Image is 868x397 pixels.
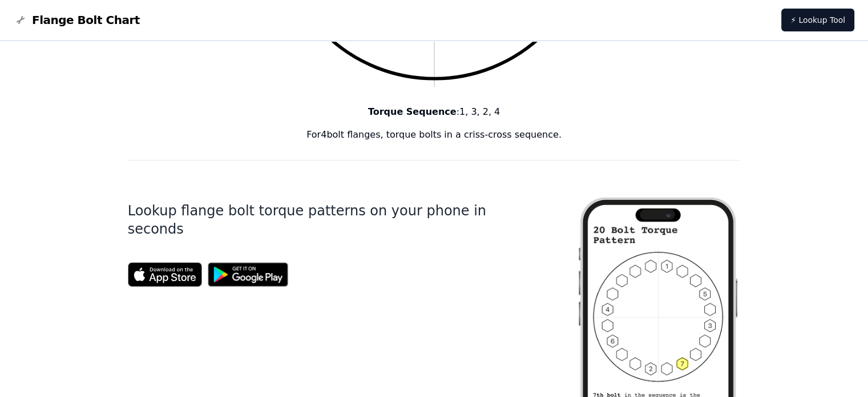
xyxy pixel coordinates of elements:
a: ⚡ Lookup Tool [781,9,854,31]
img: App Store badge for the Flange Bolt Chart app [128,262,202,287]
img: Flange Bolt Chart Logo [14,13,27,27]
a: Flange Bolt Chart LogoFlange Bolt Chart [14,12,140,28]
h1: Lookup flange bolt torque patterns on your phone in seconds [128,202,540,238]
b: Torque Sequence [368,106,457,117]
img: Get it on Google Play [202,256,294,292]
p: For 4 bolt flanges, torque bolts in a criss-cross sequence. [128,128,741,142]
span: Flange Bolt Chart [32,12,140,28]
p: : 1, 3, 2, 4 [128,105,741,119]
